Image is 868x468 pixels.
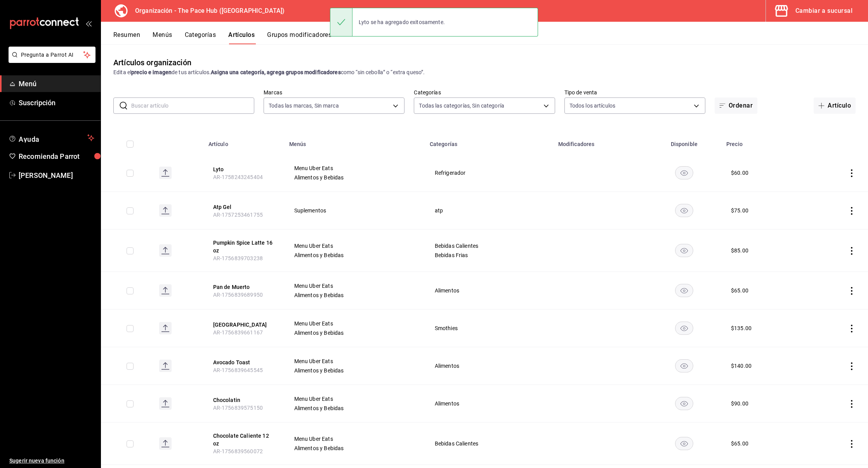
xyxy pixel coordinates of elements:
span: Todas las marcas, Sin marca [269,102,339,110]
button: edit-product-location [213,358,275,366]
span: AR-1756839575150 [213,405,263,411]
button: actions [848,247,856,255]
input: Buscar artículo [131,98,254,113]
button: Resumen [113,31,140,44]
button: actions [848,440,856,448]
strong: precio e imagen [131,69,172,75]
button: availability-product [675,204,693,217]
div: $ 65.00 [731,287,748,294]
button: availability-product [675,437,693,450]
span: AR-1756839645545 [213,367,263,373]
button: actions [848,400,856,408]
button: edit-product-location [213,239,275,254]
button: availability-product [675,244,693,257]
th: Menús [285,129,425,154]
button: Ordenar [715,97,757,114]
span: Ayuda [19,133,84,143]
span: Refrigerador [435,170,544,176]
button: edit-product-location [213,203,275,211]
th: Precio [722,129,808,154]
span: atp [435,208,544,213]
button: edit-product-location [213,283,275,291]
button: availability-product [675,359,693,372]
button: availability-product [675,397,693,410]
span: Menu Uber Eats [294,358,415,364]
button: Artículo [814,97,856,114]
span: Recomienda Parrot [19,151,94,162]
span: Sugerir nueva función [9,457,94,465]
span: Suplementos [294,208,415,213]
span: Alimentos y Bebidas [294,405,415,411]
span: Todas las categorías, Sin categoría [419,102,504,110]
span: Alimentos y Bebidas [294,330,415,336]
span: Todos los artículos [569,102,616,110]
span: Alimentos y Bebidas [294,175,415,180]
h3: Organización - The Pace Hub ([GEOGRAPHIC_DATA]) [129,6,285,16]
button: Categorías [185,31,216,44]
span: Suscripción [19,97,94,108]
span: AR-1757253461755 [213,212,263,218]
span: Menu Uber Eats [294,165,415,171]
th: Modificadores [554,129,647,154]
button: actions [848,362,856,370]
div: $ 75.00 [731,207,748,214]
div: Artículos organización [113,57,191,68]
span: Alimentos [435,363,544,369]
div: $ 65.00 [731,440,748,447]
span: AR-1756839703238 [213,255,263,261]
span: AR-1756839560072 [213,448,263,454]
span: Alimentos y Bebidas [294,368,415,373]
label: Marcas [264,90,404,95]
span: AR-1758243245404 [213,174,263,180]
button: Artículos [228,31,255,44]
span: Alimentos [435,288,544,293]
button: availability-product [675,322,693,335]
a: Pregunta a Parrot AI [5,56,95,64]
button: open_drawer_menu [85,20,92,26]
span: Menu Uber Eats [294,436,415,442]
button: availability-product [675,166,693,179]
div: $ 85.00 [731,247,748,254]
button: Grupos modificadores [267,31,332,44]
button: Pregunta a Parrot AI [9,47,95,63]
div: Cambiar a sucursal [795,5,852,16]
button: actions [848,287,856,295]
span: Smothies [435,325,544,331]
span: Bebidas Frias [435,252,544,258]
div: Lyto se ha agregado exitosamente. [352,14,451,31]
span: AR-1756839661167 [213,329,263,336]
span: [PERSON_NAME] [19,170,94,181]
span: Bebidas Calientes [435,243,544,249]
span: Alimentos y Bebidas [294,445,415,451]
label: Categorías [414,90,555,95]
span: Alimentos y Bebidas [294,292,415,298]
div: $ 90.00 [731,400,748,407]
strong: Asigna una categoría, agrega grupos modificadores [211,69,340,75]
button: edit-product-location [213,321,275,329]
div: $ 135.00 [731,324,752,332]
button: actions [848,207,856,215]
span: Menú [19,78,94,89]
button: edit-product-location [213,165,275,173]
button: actions [848,169,856,177]
th: Artículo [204,129,285,154]
span: Pregunta a Parrot AI [21,51,83,59]
button: availability-product [675,284,693,297]
span: Alimentos y Bebidas [294,252,415,258]
button: Menús [153,31,172,44]
div: navigation tabs [113,31,868,44]
div: $ 60.00 [731,169,748,177]
span: Menu Uber Eats [294,321,415,326]
th: Disponible [647,129,722,154]
span: Menu Uber Eats [294,243,415,249]
span: Menu Uber Eats [294,283,415,289]
button: edit-product-location [213,396,275,404]
button: actions [848,325,856,332]
div: Edita el de tus artículos. como “sin cebolla” o “extra queso”. [113,68,856,77]
button: edit-product-location [213,432,275,447]
label: Tipo de venta [564,90,705,95]
span: Menu Uber Eats [294,396,415,402]
span: Bebidas Calientes [435,441,544,446]
th: Categorías [425,129,554,154]
span: Alimentos [435,401,544,406]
